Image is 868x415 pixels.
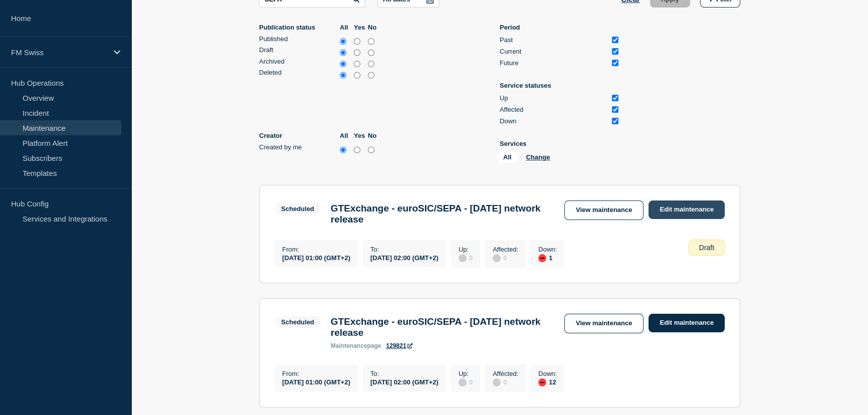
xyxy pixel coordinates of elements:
[340,24,351,31] label: All
[459,378,467,386] div: disabled
[368,70,374,80] input: no
[538,378,546,386] div: down
[259,143,337,151] div: Created by me
[493,253,518,262] div: 0
[259,58,379,69] div: archived
[331,342,381,349] p: page
[354,70,360,80] input: yes
[368,24,379,31] label: No
[612,37,618,43] input: Past
[340,70,346,80] input: all
[354,48,360,58] input: yes
[526,153,550,161] button: Change
[538,254,546,262] div: down
[370,253,439,262] div: [DATE] 02:00 (GMT+2)
[368,59,374,69] input: no
[331,316,554,338] h3: GTExchange - euroSIC/SEPA - [DATE] network release
[340,37,346,47] input: all
[340,132,351,139] label: All
[493,246,518,253] p: Affected :
[493,254,501,262] div: disabled
[648,314,725,332] a: Edit maintenance
[354,132,365,139] label: Yes
[500,94,608,102] div: Up
[282,246,350,253] p: From :
[538,246,557,253] p: Down :
[386,342,412,349] a: 129821
[689,240,725,256] div: Draft
[281,318,314,326] div: Scheduled
[368,145,374,155] input: no
[459,253,473,262] div: 0
[538,370,557,377] p: Down :
[340,59,346,69] input: all
[564,200,643,220] a: View maintenance
[282,377,350,386] div: [DATE] 01:00 (GMT+2)
[354,59,360,69] input: yes
[368,48,374,58] input: no
[11,48,107,57] p: FM Swiss
[459,377,473,386] div: 0
[612,48,618,55] input: Current
[368,37,374,47] input: no
[648,200,725,219] a: Edit maintenance
[500,82,620,89] p: Service statuses
[500,140,620,147] p: Services
[259,24,337,31] p: Publication status
[340,145,346,155] input: all
[259,69,379,80] div: deleted
[259,132,337,139] p: Creator
[500,48,608,55] div: Current
[370,377,439,386] div: [DATE] 02:00 (GMT+2)
[459,254,467,262] div: disabled
[612,106,618,113] input: Affected
[354,37,360,47] input: yes
[459,246,473,253] p: Up :
[538,377,557,386] div: 12
[354,24,365,31] label: Yes
[259,69,337,76] div: Deleted
[500,24,620,31] p: Period
[500,36,608,44] div: Past
[497,151,518,163] span: All
[493,377,518,386] div: 0
[500,59,608,67] div: Future
[259,35,337,43] div: Published
[259,58,337,65] div: Archived
[500,106,608,113] div: Affected
[538,253,557,262] div: 1
[370,370,439,377] p: To :
[500,117,608,125] div: Down
[259,143,379,155] div: createdByMe
[354,145,360,155] input: yes
[612,95,618,101] input: Up
[331,342,367,349] span: maintenance
[564,314,643,333] a: View maintenance
[281,205,314,213] div: Scheduled
[612,118,618,124] input: Down
[368,132,379,139] label: No
[282,253,350,262] div: [DATE] 01:00 (GMT+2)
[459,370,473,377] p: Up :
[493,378,501,386] div: disabled
[370,246,439,253] p: To :
[259,35,379,47] div: published
[259,46,337,54] div: Draft
[340,48,346,58] input: all
[259,46,379,58] div: draft
[331,203,554,225] h3: GTExchange - euroSIC/SEPA - [DATE] network release
[493,370,518,377] p: Affected :
[282,370,350,377] p: From :
[612,60,618,66] input: Future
